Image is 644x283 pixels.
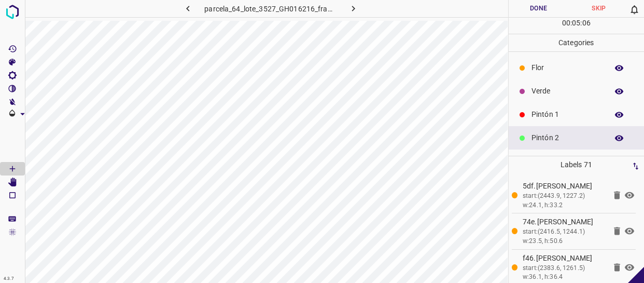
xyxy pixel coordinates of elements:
[523,264,606,282] div: start:(2383.6, 1261.5) w:36.1, h:36.4
[523,227,606,246] div: start:(2416.5, 1244.1) w:23.5, h:50.6
[523,192,606,210] div: start:(2443.9, 1227.2) w:24.1, h:33.2
[562,18,570,29] p: 00
[523,181,606,192] p: 5df.[PERSON_NAME]
[523,217,606,227] p: 74e.[PERSON_NAME]
[531,86,603,97] p: Verde
[562,18,591,34] div: : :
[204,3,337,17] h6: parcela_64_lote_3527_GH016216_frame_00131_126726.jpg
[531,132,603,143] p: Pintón 2
[1,275,17,283] div: 4.3.7
[572,18,580,29] p: 05
[3,3,22,21] img: logo
[531,62,603,73] p: Flor
[582,18,591,29] p: 06
[523,253,606,264] p: f46.[PERSON_NAME]
[531,109,603,120] p: Pintón 1
[512,156,641,173] p: Labels 71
